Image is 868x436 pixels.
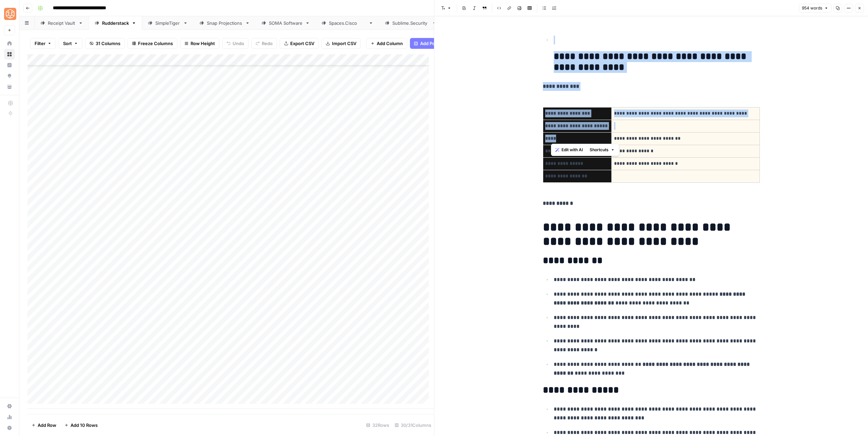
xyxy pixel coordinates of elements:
button: 31 Columns [85,38,125,49]
a: [DOMAIN_NAME] [379,16,442,30]
a: Home [4,38,15,49]
div: [DOMAIN_NAME] [329,20,366,26]
a: Usage [4,412,15,422]
div: 30/31 Columns [392,420,434,431]
div: Snap Projections [207,20,242,26]
span: Import CSV [332,40,356,47]
a: Insights [4,60,15,71]
button: Filter [30,38,56,49]
a: [DOMAIN_NAME] [316,16,379,30]
span: Filter [35,40,45,47]
button: Freeze Columns [127,38,177,49]
a: Opportunities [4,71,15,81]
button: Add Row [27,420,60,431]
div: [DOMAIN_NAME] [392,20,429,26]
button: Add 10 Rows [60,420,102,431]
span: Sort [63,40,72,47]
span: Row Height [191,40,215,47]
span: 31 Columns [96,40,120,47]
button: Sort [59,38,82,49]
a: Settings [4,401,15,412]
span: Add 10 Rows [71,422,98,429]
div: Receipt Vault [48,20,76,26]
span: Add Column [377,40,403,47]
div: Rudderstack [102,20,129,26]
span: Redo [262,40,273,47]
button: Help + Support [4,422,15,433]
span: 954 words [802,5,822,11]
span: Undo [233,40,244,47]
button: Import CSV [321,38,361,49]
div: SOMA Software [269,20,302,26]
button: Undo [222,38,249,49]
button: Edit with AI [553,145,586,154]
button: Redo [251,38,277,49]
span: Edit with AI [561,147,583,153]
img: SimpleTiger Logo [4,8,16,20]
button: Add Column [366,38,407,49]
div: 32 Rows [363,420,392,431]
span: Add Row [38,422,56,429]
a: Browse [4,49,15,60]
button: Shortcuts [587,145,617,154]
span: Freeze Columns [138,40,173,47]
a: Receipt Vault [35,16,89,30]
a: SOMA Software [256,16,316,30]
div: SimpleTiger [155,20,180,26]
button: Export CSV [280,38,319,49]
button: 954 words [799,4,831,13]
span: Shortcuts [590,147,609,153]
button: Workspace: SimpleTiger [4,5,15,22]
button: Row Height [180,38,219,49]
a: Snap Projections [194,16,256,30]
a: SimpleTiger [142,16,194,30]
a: Rudderstack [89,16,142,30]
a: Your Data [4,81,15,92]
span: Export CSV [290,40,314,47]
button: Add Power Agent [410,38,461,49]
span: Add Power Agent [420,40,457,47]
